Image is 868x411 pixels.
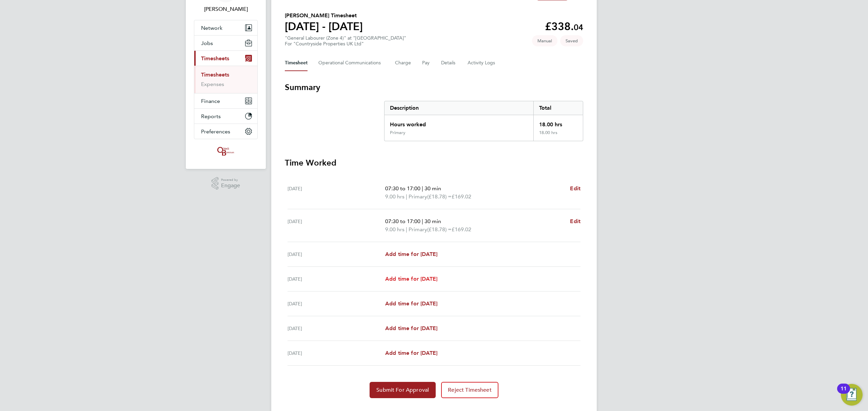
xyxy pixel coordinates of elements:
span: Edit [570,185,580,192]
span: Powered by [221,177,240,183]
a: Powered byEngage [212,177,240,190]
div: "General Labourer (Zone 4)" at "[GEOGRAPHIC_DATA]" [285,35,406,47]
span: | [406,226,407,233]
a: Go to home page [194,146,258,157]
a: Edit [570,217,580,225]
button: Details [441,55,457,71]
div: Summary [384,101,583,141]
span: Edit [570,218,580,224]
span: | [422,185,423,192]
button: Operational Communications [318,55,384,71]
span: Reject Timesheet [448,387,492,393]
span: 07:30 to 17:00 [385,218,420,224]
app-decimal: £338. [545,20,583,33]
div: Description [384,101,533,115]
span: Add time for [DATE] [385,276,437,282]
div: [DATE] [288,349,385,357]
div: [DATE] [288,300,385,308]
span: £169.02 [452,193,471,200]
a: Timesheets [201,71,229,78]
a: Add time for [DATE] [385,324,437,332]
a: Add time for [DATE] [385,275,437,283]
button: Reports [194,109,257,124]
div: For "Countryside Properties UK Ltd" [285,41,406,47]
span: Finance [201,98,220,104]
span: Add time for [DATE] [385,350,437,356]
div: [DATE] [288,217,385,234]
div: [DATE] [288,275,385,283]
div: 11 [841,389,847,397]
button: Activity Logs [468,55,496,71]
button: Jobs [194,36,257,50]
h3: Summary [285,82,583,93]
span: Add time for [DATE] [385,300,437,307]
button: Preferences [194,124,257,139]
span: (£18.78) = [427,226,452,233]
h2: [PERSON_NAME] Timesheet [285,12,363,20]
a: Edit [570,185,580,193]
div: [DATE] [288,324,385,332]
span: Network [201,25,222,31]
button: Submit For Approval [370,382,436,398]
button: Reject Timesheet [441,382,498,398]
span: Add time for [DATE] [385,251,437,257]
span: Engage [221,183,240,189]
div: 18.00 hrs [533,130,583,141]
a: Add time for [DATE] [385,300,437,308]
span: | [406,193,407,200]
a: Add time for [DATE] [385,250,437,258]
span: 30 min [425,218,441,224]
button: Finance [194,93,257,108]
a: Add time for [DATE] [385,349,437,357]
span: Preferences [201,128,230,135]
span: (£18.78) = [427,193,452,200]
button: Open Resource Center, 11 new notifications [841,384,863,406]
span: Reports [201,113,221,120]
span: This timesheet was manually created. [532,35,557,46]
div: [DATE] [288,185,385,201]
div: Hours worked [384,115,533,130]
span: Primary [409,193,427,201]
span: 30 min [425,185,441,192]
span: 07:30 to 17:00 [385,185,420,192]
div: Primary [390,130,406,135]
span: This timesheet is Saved. [560,35,583,46]
span: Jobs [201,40,213,46]
span: Primary [409,225,427,234]
span: Submit For Approval [376,387,429,393]
span: 9.00 hrs [385,193,405,200]
section: Timesheet [285,82,583,398]
button: Timesheet [285,55,308,71]
span: Jordan Lee [194,5,258,13]
span: Add time for [DATE] [385,325,437,331]
button: Pay [422,55,430,71]
span: £169.02 [452,226,471,233]
span: | [422,218,423,224]
span: 9.00 hrs [385,226,405,233]
h3: Time Worked [285,157,583,168]
div: Total [533,101,583,115]
span: 04 [574,22,583,32]
h1: [DATE] - [DATE] [285,20,363,33]
button: Charge [395,55,411,71]
div: [DATE] [288,250,385,258]
a: Expenses [201,81,224,87]
img: oneillandbrennan-logo-retina.png [216,146,236,157]
span: Timesheets [201,55,229,62]
button: Timesheets [194,51,257,66]
div: 18.00 hrs [533,115,583,130]
div: Timesheets [194,66,257,93]
button: Network [194,20,257,35]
